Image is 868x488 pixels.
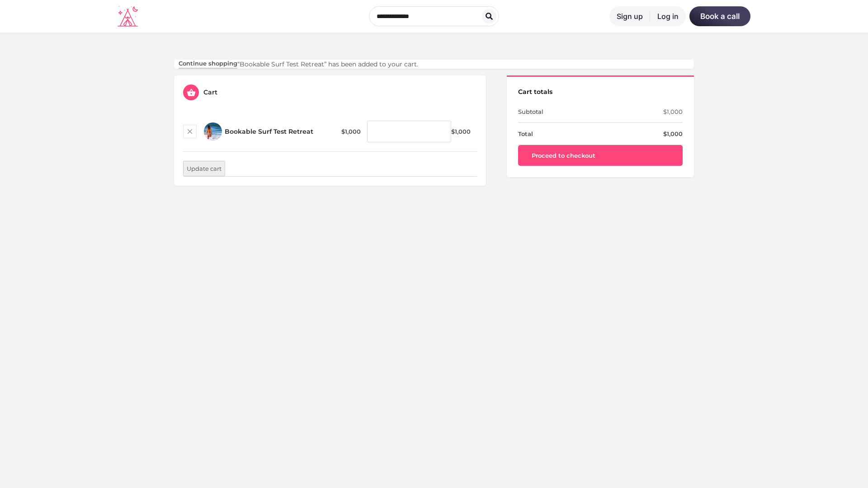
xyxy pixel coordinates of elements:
[183,161,225,176] button: Update cart
[451,128,455,135] span: $
[518,88,683,96] h2: Cart totals
[225,127,313,136] a: Bookable Surf Test Retreat
[203,88,217,97] h5: Cart
[650,6,686,26] a: Log in
[609,6,650,26] a: Sign up
[689,6,750,26] a: Book a call
[663,130,667,137] span: $
[518,101,543,123] th: Subtotal
[518,122,543,145] th: Total
[341,128,361,135] bdi: 1,000
[663,108,683,115] bdi: 1,000
[663,108,667,115] span: $
[341,128,345,135] span: $
[174,60,694,69] div: “Bookable Surf Test Retreat” has been added to your cart.
[183,125,197,138] a: Remove this item
[518,145,683,166] a: Proceed to checkout
[451,128,471,135] bdi: 1,000
[663,130,683,137] bdi: 1,000
[179,60,237,69] a: Continue shopping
